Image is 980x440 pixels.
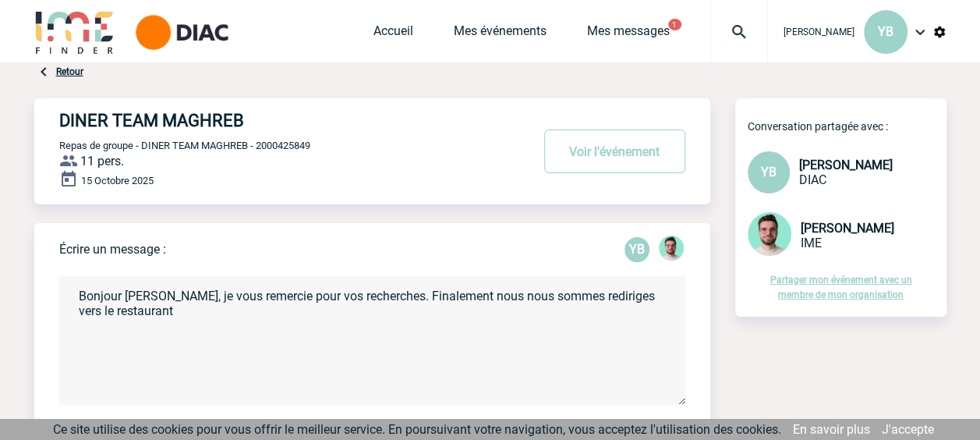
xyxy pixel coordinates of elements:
[882,422,934,437] a: J'accepte
[59,111,484,130] h4: DINER TEAM MAGHREB
[799,172,826,187] span: DIAC
[770,275,912,300] a: Partager mon événement avec un membre de mon organisation
[784,27,854,37] span: [PERSON_NAME]
[81,175,154,186] span: 15 Octobre 2025
[761,165,777,179] span: YB
[34,9,115,54] img: IME-Finder
[748,120,946,133] p: Conversation partagée avec :
[748,212,791,256] img: 121547-2.png
[659,236,684,264] div: Benjamin ROLAND
[668,19,681,30] button: 1
[59,242,166,257] p: Écrire un message :
[624,237,649,262] div: Yamina BENAMARA
[544,130,685,173] button: Voir l'événement
[56,66,83,77] a: Retour
[801,236,822,250] span: IME
[59,140,310,151] span: Repas de groupe - DINER TEAM MAGHREB - 2000425849
[454,23,547,45] a: Mes événements
[53,422,781,437] span: Ce site utilise des cookies pour vous offrir le meilleur service. En poursuivant votre navigation...
[799,158,893,172] span: [PERSON_NAME]
[624,237,649,262] p: YB
[80,154,124,169] span: 11 pers.
[587,23,670,45] a: Mes messages
[793,422,870,437] a: En savoir plus
[878,24,893,39] span: YB
[373,23,413,45] a: Accueil
[659,236,684,261] img: 121547-2.png
[801,221,894,236] span: [PERSON_NAME]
